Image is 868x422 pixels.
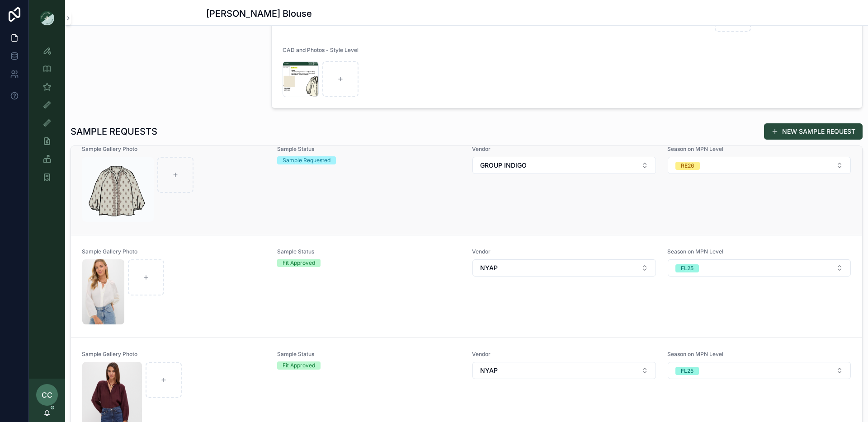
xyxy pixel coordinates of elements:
span: Sample Gallery Photo [82,248,266,255]
div: Fit Approved [283,259,315,267]
span: Season on MPN Level [667,351,852,358]
div: scrollable content [29,36,65,197]
img: Screenshot-2025-08-21-at-2.31.44-PM.png [82,157,154,222]
span: Sample Status [277,351,462,358]
span: NYAP [480,263,498,272]
button: Select Button [668,259,851,277]
div: FL25 [681,264,693,272]
h1: SAMPLE REQUESTS [71,125,157,138]
button: Select Button [668,157,851,174]
span: CC [42,389,52,400]
div: RE26 [681,162,694,170]
span: Sample Gallery Photo [82,145,266,153]
span: NYAP [480,366,498,375]
div: FL25 [681,367,693,375]
button: Select Button [472,157,656,174]
div: Sample Requested [283,156,330,164]
span: Sample Status [277,248,462,255]
button: Select Button [472,362,656,379]
button: NEW SAMPLE REQUEST [764,123,863,140]
span: Vendor [472,248,656,255]
span: Vendor [472,145,656,153]
img: App logo [40,11,54,25]
a: Sample Gallery PhotoScreenshot-2025-08-13-at-1.52.23-PM.pngSample StatusFit ApprovedVendorSelect ... [71,235,862,338]
h1: [PERSON_NAME] Blouse [206,7,312,20]
a: Sample Gallery PhotoScreenshot-2025-08-21-at-2.31.44-PM.pngSample StatusSample RequestedVendorSel... [71,132,862,235]
span: Season on MPN Level [667,248,852,255]
span: Season on MPN Level [667,145,852,153]
span: Sample Status [277,145,462,153]
span: GROUP INDIGO [480,161,527,170]
img: Screenshot-2025-08-13-at-1.52.23-PM.png [82,259,124,324]
span: Sample Gallery Photo [82,351,266,358]
span: Vendor [472,351,656,358]
span: CAD and Photos - Style Level [283,47,359,53]
div: Fit Approved [283,361,315,370]
button: Select Button [472,259,656,277]
button: Select Button [668,362,851,379]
